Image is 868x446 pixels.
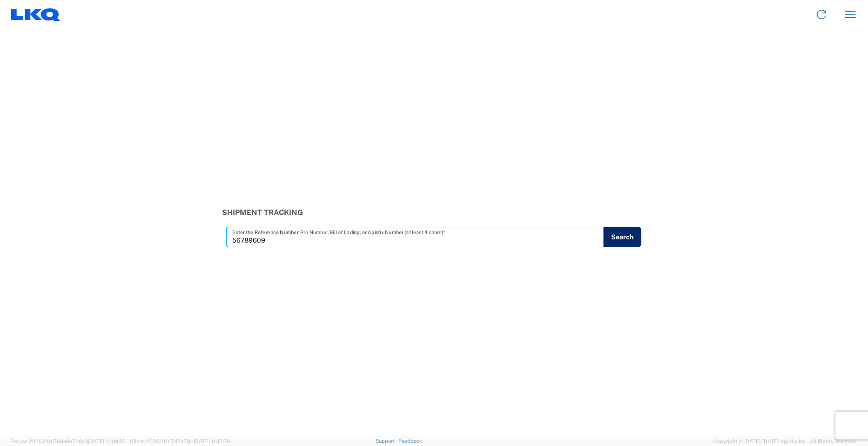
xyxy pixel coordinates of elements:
[713,437,857,446] span: Copyright © [DATE]-[DATE] Agistix Inc., All Rights Reserved
[88,439,126,444] span: [DATE] 10:09:35
[194,439,230,444] span: [DATE] 11:37:29
[398,438,422,444] a: Feedback
[130,439,230,444] span: Client: 2025.21.0-7d7479b
[376,438,399,444] a: Support
[11,439,126,444] span: Server: 2025.21.0-769a9a7b8c3
[222,208,646,217] h3: Shipment Tracking
[603,227,641,247] button: Search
